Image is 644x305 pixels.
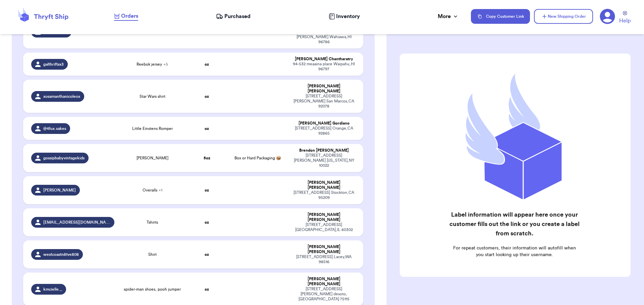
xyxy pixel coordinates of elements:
[292,121,355,126] div: [PERSON_NAME] Gordiano
[292,84,355,94] div: [PERSON_NAME] [PERSON_NAME]
[292,222,355,232] div: [STREET_ADDRESS] [GEOGRAPHIC_DATA] , IL 60302
[147,220,158,225] span: Tshirts
[159,188,162,192] span: + 1
[292,190,355,200] div: [STREET_ADDRESS] Stockton , CA 95209
[292,254,355,264] div: [STREET_ADDRESS] Lacey , WA 98516
[43,252,79,257] span: westcoastn8tve808
[292,287,355,302] div: [STREET_ADDRESS][PERSON_NAME] desoto , [GEOGRAPHIC_DATA] 75115
[292,94,355,109] div: [STREET_ADDRESS][PERSON_NAME] San Marcos , CA 92078
[449,210,580,238] h2: Label information will appear here once your customer fills out the link or you create a label fr...
[292,277,355,287] div: [PERSON_NAME] [PERSON_NAME]
[43,187,76,193] span: [PERSON_NAME]
[43,287,62,292] span: kmcielle._
[292,180,355,190] div: [PERSON_NAME] [PERSON_NAME]
[336,12,360,20] span: Inventory
[143,187,162,193] span: Overalls
[292,153,355,168] div: [STREET_ADDRESS][PERSON_NAME] [US_STATE] , NY 10022
[137,62,168,67] span: Reebok jersey
[292,148,355,153] div: Brendon [PERSON_NAME]
[224,12,251,20] span: Purchased
[292,29,355,45] div: [STREET_ADDRESS][PERSON_NAME] Wahiawa , HI 96786
[205,94,209,98] strong: oz
[205,287,209,291] strong: oz
[329,12,360,20] a: Inventory
[121,12,138,20] span: Orders
[124,287,181,292] span: spider-man shoes, pooh jumper
[43,94,80,99] span: xosamanthanicoleox
[205,220,209,224] strong: oz
[292,57,355,62] div: [PERSON_NAME] Chantharatry
[619,17,631,25] span: Help
[132,126,173,131] span: Little Einstens Romper
[204,156,210,160] strong: 5 oz
[43,62,64,67] span: galthriftsx3
[216,12,251,20] a: Purchased
[205,62,209,66] strong: oz
[234,156,281,160] span: Box or Hard Packaging 📦
[292,126,355,136] div: [STREET_ADDRESS] Orange , CA 92865
[449,245,580,258] p: For repeat customers, their information will autofill when you start looking up their username.
[137,155,168,161] span: [PERSON_NAME]
[205,188,209,192] strong: oz
[43,126,66,131] span: @4fux.sakes
[43,155,85,161] span: gossipbabyvintagekids
[43,220,110,225] span: [EMAIL_ADDRESS][DOMAIN_NAME]
[292,62,355,72] div: 94-532 meaaina place Waipahu , HI 96797
[114,12,138,21] a: Orders
[163,62,168,66] span: + 5
[140,94,165,99] span: Star Wars shirt
[205,252,209,256] strong: oz
[292,244,355,254] div: [PERSON_NAME] [PERSON_NAME]
[438,12,459,20] div: More
[292,212,355,222] div: [PERSON_NAME] [PERSON_NAME]
[619,11,631,25] a: Help
[471,9,530,24] button: Copy Customer Link
[148,252,157,257] span: Shirt
[205,127,209,131] strong: oz
[534,9,593,24] button: New Shipping Order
